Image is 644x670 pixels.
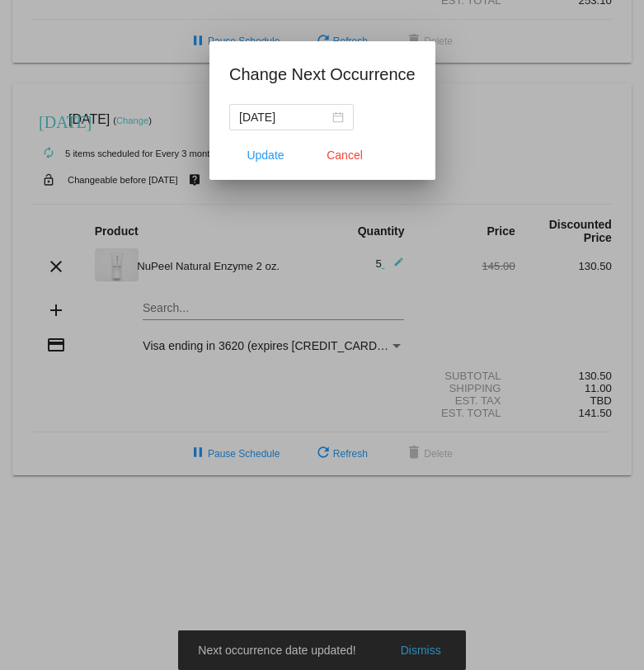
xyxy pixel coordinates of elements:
[247,149,284,162] span: Update
[327,149,363,162] span: Cancel
[229,61,416,87] h1: Change Next Occurrence
[239,108,329,126] input: Select date
[229,140,302,170] button: Update
[308,140,381,170] button: Close dialog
